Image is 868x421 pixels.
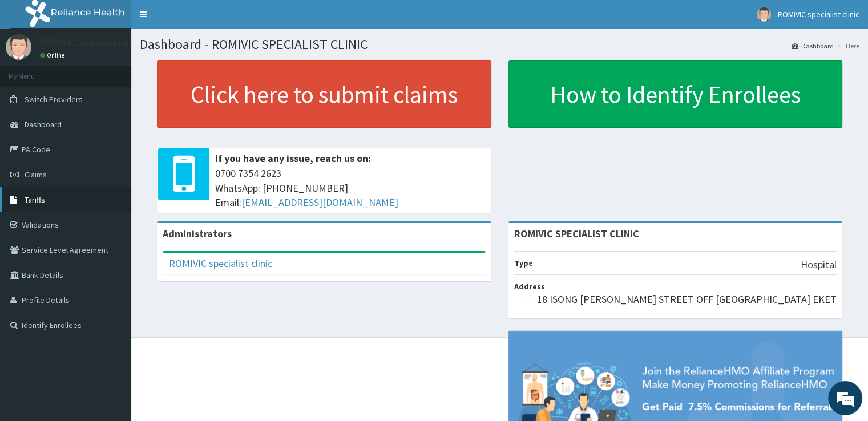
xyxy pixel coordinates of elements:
[801,257,837,272] p: Hospital
[508,60,843,128] a: How to Identify Enrollees
[514,227,639,240] strong: ROMIVIC SPECIALIST CLINIC
[514,281,545,292] b: Address
[778,9,859,19] span: ROMIVIC specialist clinic
[40,37,147,47] p: ROMIVIC specialist clinic
[757,7,771,22] img: User Image
[169,257,272,270] a: ROMIVIC specialist clinic
[25,169,47,180] span: Claims
[6,291,217,331] textarea: Type your message and hit 'Enter'
[25,94,83,104] span: Switch Providers
[215,166,486,210] span: 0700 7354 2623 WhatsApp: [PHONE_NUMBER] Email:
[157,60,491,128] a: Click here to submit claims
[6,34,31,60] img: User Image
[163,227,232,240] b: Administrators
[59,64,192,79] div: Chat with us now
[21,57,46,86] img: d_794563401_company_1708531726252_794563401
[215,152,371,165] b: If you have any issue, reach us on:
[187,6,215,33] div: Minimize live chat window
[25,195,45,205] span: Tariffs
[514,258,533,268] b: Type
[241,196,398,209] a: [EMAIL_ADDRESS][DOMAIN_NAME]
[792,41,834,51] a: Dashboard
[140,37,859,52] h1: Dashboard - ROMIVIC SPECIALIST CLINIC
[25,119,62,129] span: Dashboard
[835,41,859,51] li: Here
[40,51,67,59] a: Online
[537,292,837,307] p: 18 ISONG [PERSON_NAME] STREET OFF [GEOGRAPHIC_DATA] EKET
[66,133,158,249] span: We're online!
